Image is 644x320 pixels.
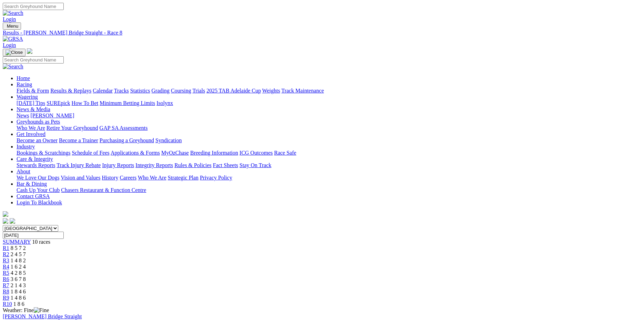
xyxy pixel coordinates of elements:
a: ICG Outcomes [239,150,273,156]
a: 2025 TAB Adelaide Cup [206,88,261,94]
a: Calendar [93,88,113,94]
a: Integrity Reports [135,162,173,168]
a: MyOzChase [161,150,189,156]
a: Isolynx [156,100,173,106]
a: Care & Integrity [17,156,53,162]
a: History [102,175,118,181]
input: Search [3,56,64,64]
div: Greyhounds as Pets [17,125,635,131]
img: logo-grsa-white.png [27,48,32,54]
a: Tracks [114,88,129,94]
span: 1 8 4 6 [11,289,26,294]
a: Minimum Betting Limits [100,100,155,106]
div: Wagering [17,100,635,106]
img: Search [3,64,23,70]
img: facebook.svg [3,218,8,224]
img: Close [6,50,23,55]
a: Who We Are [138,175,166,181]
a: R1 [3,245,9,251]
a: About [17,168,30,174]
a: Breeding Information [190,150,238,156]
a: Fact Sheets [213,162,238,168]
a: R10 [3,301,12,307]
a: [PERSON_NAME] Bridge Straight [3,313,82,319]
a: R5 [3,270,9,276]
a: How To Bet [72,100,99,106]
span: Weather: Fine [3,307,49,313]
a: R2 [3,251,9,257]
a: Injury Reports [102,162,134,168]
a: Retire Your Greyhound [47,125,98,131]
a: Results - [PERSON_NAME] Bridge Straight - Race 8 [3,30,635,36]
a: Who We Are [17,125,45,131]
a: Statistics [130,88,150,94]
a: R8 [3,289,9,294]
a: Privacy Policy [200,175,232,181]
a: GAP SA Assessments [100,125,148,131]
a: SUREpick [47,100,70,106]
a: Vision and Values [61,175,100,181]
a: Applications & Forms [111,150,160,156]
a: [DATE] Tips [17,100,45,106]
div: Industry [17,150,635,156]
div: Care & Integrity [17,162,635,168]
a: [PERSON_NAME] [30,113,74,118]
span: 4 2 8 5 [11,270,26,276]
div: Racing [17,88,635,94]
input: Select date [3,232,64,239]
a: Become a Trainer [59,137,98,143]
a: Track Maintenance [282,88,324,94]
span: 2 4 5 7 [11,251,26,257]
div: Get Involved [17,137,635,144]
div: About [17,175,635,181]
span: 1 4 8 6 [11,295,26,301]
a: Stay On Track [239,162,271,168]
a: R9 [3,295,9,301]
a: Careers [120,175,136,181]
span: 3 6 7 8 [11,276,26,282]
a: Greyhounds as Pets [17,119,60,125]
a: Login [3,42,16,48]
a: R7 [3,282,9,288]
a: Racing [17,81,32,87]
img: GRSA [3,36,23,42]
span: 1 8 6 [13,301,24,307]
a: Wagering [17,94,38,100]
span: 1 6 2 4 [11,264,26,270]
a: Industry [17,144,35,149]
a: Fields & Form [17,88,49,94]
span: 10 races [32,239,50,245]
a: Get Involved [17,131,45,137]
img: Fine [34,307,49,313]
a: Weights [262,88,280,94]
span: 2 1 4 3 [11,282,26,288]
button: Toggle navigation [3,22,21,30]
a: Home [17,75,30,81]
a: Login [3,16,16,22]
a: R3 [3,258,9,263]
a: Bar & Dining [17,181,47,187]
a: R6 [3,276,9,282]
span: R4 [3,264,9,270]
a: Chasers Restaurant & Function Centre [61,187,146,193]
a: We Love Our Dogs [17,175,59,181]
a: Trials [192,88,205,94]
a: Contact GRSA [17,193,50,199]
img: twitter.svg [10,218,15,224]
a: Race Safe [274,150,296,156]
div: News & Media [17,113,635,119]
img: Search [3,10,23,16]
a: News & Media [17,106,50,112]
a: SUMMARY [3,239,31,245]
a: News [17,113,29,118]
